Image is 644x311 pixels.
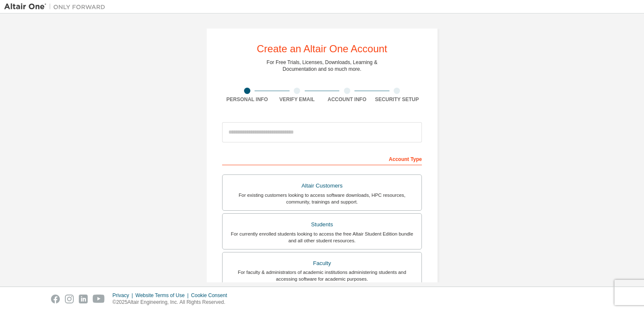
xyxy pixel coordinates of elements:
img: facebook.svg [51,295,60,303]
div: Personal Info [222,96,272,103]
div: For existing customers looking to access software downloads, HPC resources, community, trainings ... [228,192,416,205]
div: For faculty & administrators of academic institutions administering students and accessing softwa... [228,269,416,282]
div: Security Setup [372,96,422,103]
div: For Free Trials, Licenses, Downloads, Learning & Documentation and so much more. [267,59,378,72]
p: © 2025 Altair Engineering, Inc. All Rights Reserved. [113,299,232,306]
div: Faculty [228,257,416,269]
div: Account Type [222,152,422,165]
div: Privacy [113,292,135,299]
div: Create an Altair One Account [257,44,387,54]
img: instagram.svg [65,295,74,303]
div: Students [228,219,416,231]
div: For currently enrolled students looking to access the free Altair Student Edition bundle and all ... [228,231,416,244]
div: Verify Email [272,96,322,103]
img: youtube.svg [93,295,105,303]
div: Website Terms of Use [135,292,191,299]
div: Altair Customers [228,180,416,192]
img: Altair One [4,3,110,11]
div: Account Info [322,96,372,103]
div: Cookie Consent [191,292,232,299]
img: linkedin.svg [79,295,88,303]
